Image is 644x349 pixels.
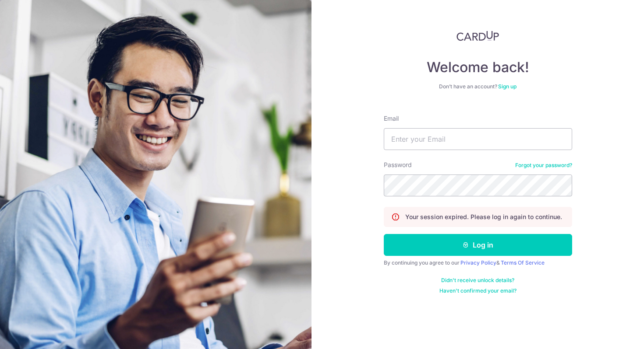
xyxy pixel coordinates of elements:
[460,259,496,266] a: Privacy Policy
[501,259,545,266] a: Terms Of Service
[384,161,412,169] label: Password
[384,83,572,90] div: Don’t have an account?
[384,234,572,256] button: Log in
[515,162,572,169] a: Forgot your password?
[384,59,572,76] h4: Welcome back!
[439,287,517,294] a: Haven't confirmed your email?
[441,277,514,284] a: Didn't receive unlock details?
[456,31,499,41] img: CardUp Logo
[384,114,399,123] label: Email
[405,213,562,221] p: Your session expired. Please log in again to continue.
[498,83,517,90] a: Sign up
[384,128,572,150] input: Enter your Email
[384,259,572,266] div: By continuing you agree to our &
